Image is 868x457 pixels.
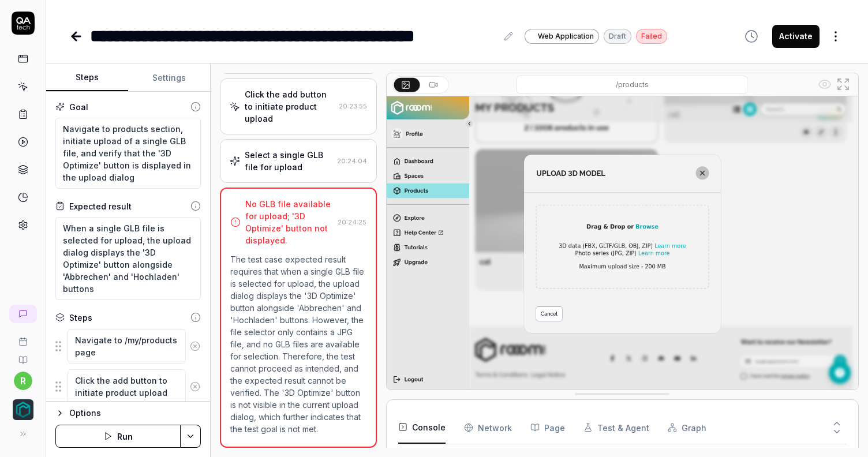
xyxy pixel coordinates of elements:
[337,157,367,165] time: 20:24:04
[583,411,649,444] button: Test & Agent
[245,149,332,173] div: Select a single GLB file for upload
[738,25,765,48] button: View version history
[14,372,32,390] button: r
[128,64,210,92] button: Settings
[668,411,706,444] button: Graph
[186,335,205,358] button: Remove step
[538,31,594,42] span: Web Application
[530,411,565,444] button: Page
[245,198,333,246] div: No GLB file available for upload; '3D Optimize' button not displayed.
[230,253,366,435] p: The test case expected result requires that when a single GLB file is selected for upload, the up...
[339,102,367,110] time: 20:23:55
[636,29,667,44] div: Failed
[525,28,599,44] a: Web Application
[604,29,631,44] div: Draft
[55,406,201,420] button: Options
[387,96,859,391] img: Screenshot
[834,75,852,93] button: Open in full screen
[398,411,446,444] button: Console
[5,346,41,365] a: Documentation
[55,425,181,448] button: Run
[245,88,334,125] div: Click the add button to initiate product upload
[69,312,92,324] div: Steps
[46,64,128,92] button: Steps
[9,305,37,323] a: New conversation
[69,406,201,420] div: Options
[5,328,41,346] a: Book a call with us
[55,328,201,364] div: Suggestions
[13,399,33,420] img: rooom AG Logo
[186,375,205,398] button: Remove step
[338,218,366,226] time: 20:24:25
[69,200,132,212] div: Expected result
[69,101,88,113] div: Goal
[772,25,820,48] button: Activate
[55,369,201,404] div: Suggestions
[464,411,512,444] button: Network
[5,390,41,422] button: rooom AG Logo
[815,75,834,93] button: Show all interative elements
